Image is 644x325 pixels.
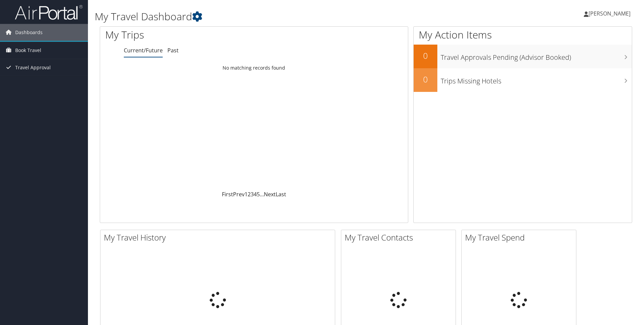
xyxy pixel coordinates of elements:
a: 0Trips Missing Hotels [414,68,632,92]
td: No matching records found [100,62,408,74]
h2: My Travel Spend [465,232,576,243]
a: Last [276,191,286,198]
a: 5 [257,191,260,198]
a: 0Travel Approvals Pending (Advisor Booked) [414,45,632,68]
h2: My Travel Contacts [345,232,456,243]
span: Book Travel [15,42,41,59]
a: First [222,191,233,198]
h2: 0 [414,50,437,61]
span: Travel Approval [15,59,51,76]
h2: 0 [414,74,437,85]
h1: My Trips [105,28,275,42]
h3: Trips Missing Hotels [441,73,632,86]
a: 2 [248,191,251,198]
a: Past [167,47,179,54]
a: [PERSON_NAME] [584,3,637,24]
span: [PERSON_NAME] [589,10,630,17]
h1: My Travel Dashboard [95,9,456,24]
a: Next [264,191,276,198]
a: 3 [251,191,254,198]
h3: Travel Approvals Pending (Advisor Booked) [441,49,632,62]
a: 1 [245,191,248,198]
a: Current/Future [124,47,163,54]
a: 4 [254,191,257,198]
span: Dashboards [15,24,43,41]
span: … [260,191,264,198]
h1: My Action Items [414,28,632,42]
h2: My Travel History [104,232,335,243]
a: Prev [233,191,245,198]
img: airportal-logo.png [15,4,83,20]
